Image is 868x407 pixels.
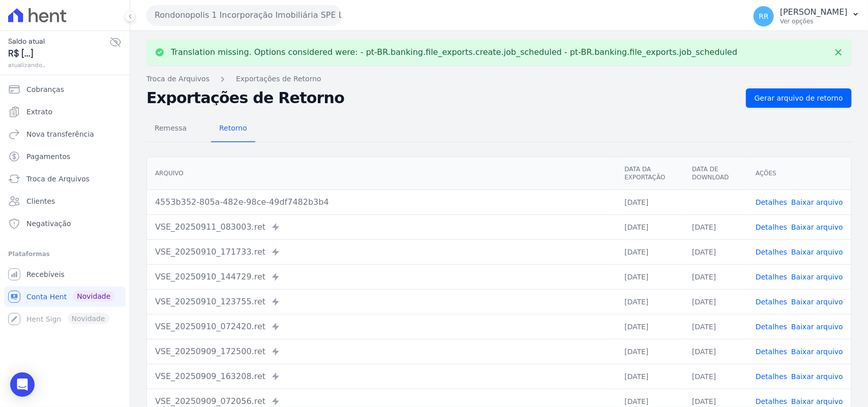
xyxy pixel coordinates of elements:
a: Detalhes [756,348,787,356]
p: Translation missing. Options considered were: - pt-BR.banking.file_exports.create.job_scheduled -... [171,47,737,57]
a: Baixar arquivo [791,248,843,256]
td: [DATE] [684,239,747,264]
span: Negativação [26,218,71,229]
span: Troca de Arquivos [26,174,89,184]
a: Clientes [4,191,126,211]
p: [PERSON_NAME] [780,7,848,17]
td: [DATE] [684,214,747,239]
span: atualizando... [8,60,109,70]
a: Retorno [211,116,255,142]
a: Detalhes [756,198,787,206]
span: Novidade [73,291,114,302]
span: Clientes [26,196,55,206]
div: VSE_20250910_144729.ret [155,271,608,283]
a: Extrato [4,102,126,122]
div: VSE_20250909_163208.ret [155,370,608,383]
td: [DATE] [684,364,747,389]
a: Negativação [4,213,126,234]
span: Gerar arquivo de retorno [755,93,843,103]
a: Baixar arquivo [791,298,843,306]
nav: Breadcrumb [146,74,852,84]
a: Nova transferência [4,124,126,144]
td: [DATE] [616,364,684,389]
td: [DATE] [616,264,684,289]
td: [DATE] [684,289,747,314]
div: VSE_20250911_083003.ret [155,221,608,233]
a: Detalhes [756,298,787,306]
a: Recebíveis [4,264,126,285]
a: Detalhes [756,372,787,381]
span: Remessa [148,118,193,138]
a: Baixar arquivo [791,397,843,405]
span: R$ [...] [8,47,109,60]
button: RR [PERSON_NAME] Ver opções [745,2,868,30]
td: [DATE] [616,214,684,239]
a: Detalhes [756,273,787,281]
span: Pagamentos [26,151,70,162]
td: [DATE] [684,314,747,339]
a: Detalhes [756,323,787,331]
a: Conta Hent Novidade [4,287,126,307]
a: Troca de Arquivos [146,74,209,84]
nav: Sidebar [8,79,122,329]
div: Open Intercom Messenger [10,372,35,397]
p: Ver opções [780,17,848,25]
a: Gerar arquivo de retorno [746,88,852,108]
td: [DATE] [616,339,684,364]
button: Rondonopolis 1 Incorporação Imobiliária SPE LTDA [146,5,342,25]
th: Data da Exportação [616,157,684,190]
div: VSE_20250910_072420.ret [155,321,608,333]
td: [DATE] [616,190,684,214]
td: [DATE] [616,314,684,339]
div: Plataformas [8,248,122,260]
span: Conta Hent [26,292,67,302]
a: Detalhes [756,248,787,256]
a: Baixar arquivo [791,198,843,206]
h2: Exportações de Retorno [146,91,738,105]
span: Saldo atual [8,36,109,47]
td: [DATE] [616,239,684,264]
a: Baixar arquivo [791,348,843,356]
td: [DATE] [616,289,684,314]
div: 4553b352-805a-482e-98ce-49df7482b3b4 [155,196,608,208]
span: Retorno [213,118,253,138]
div: VSE_20250909_172500.ret [155,346,608,358]
span: Nova transferência [26,129,94,139]
a: Troca de Arquivos [4,169,126,189]
a: Baixar arquivo [791,323,843,331]
span: Cobranças [26,84,64,95]
span: Recebíveis [26,269,65,279]
span: Extrato [26,107,52,117]
th: Ações [747,157,851,190]
a: Detalhes [756,223,787,231]
a: Baixar arquivo [791,273,843,281]
td: [DATE] [684,339,747,364]
th: Data de Download [684,157,747,190]
a: Detalhes [756,397,787,405]
a: Baixar arquivo [791,372,843,381]
div: VSE_20250910_123755.ret [155,296,608,308]
a: Baixar arquivo [791,223,843,231]
a: Exportações de Retorno [236,74,321,84]
a: Remessa [146,116,195,142]
td: [DATE] [684,264,747,289]
div: VSE_20250910_171733.ret [155,246,608,258]
a: Pagamentos [4,146,126,167]
a: Cobranças [4,79,126,100]
th: Arquivo [147,157,616,190]
span: RR [759,13,768,20]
